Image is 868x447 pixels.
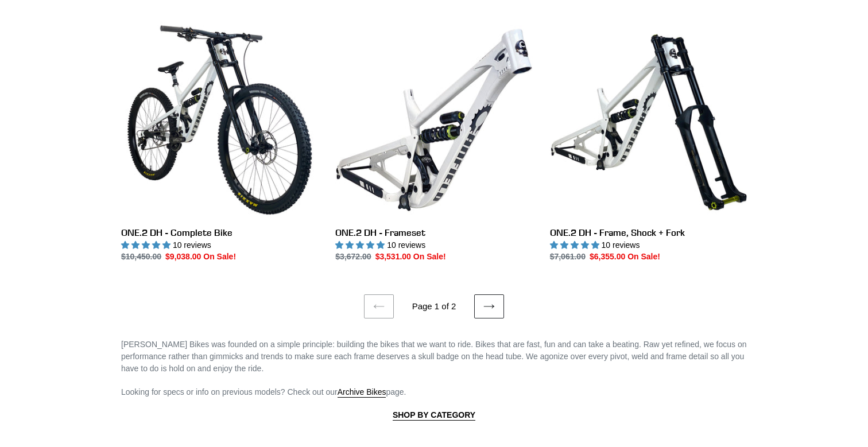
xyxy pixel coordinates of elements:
span: Looking for specs or info on previous models? Check out our page. [121,387,406,398]
strong: SHOP BY CATEGORY [393,410,475,419]
li: Page 1 of 2 [396,300,472,313]
a: SHOP BY CATEGORY [393,410,475,421]
p: [PERSON_NAME] Bikes was founded on a simple principle: building the bikes that we want to ride. B... [121,339,747,375]
a: Archive Bikes [338,387,386,398]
